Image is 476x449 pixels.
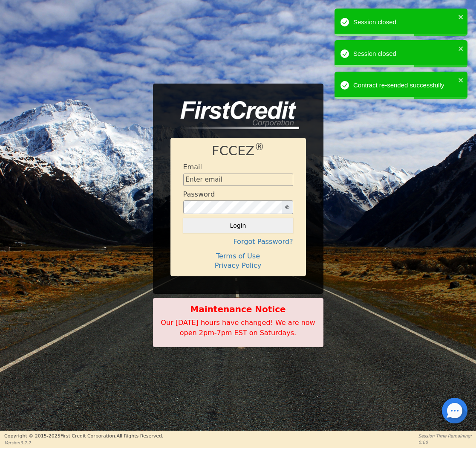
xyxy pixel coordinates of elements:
[183,163,202,171] h4: Email
[170,101,299,129] img: logo-CMu_cnol.png
[183,252,293,260] h4: Terms of Use
[158,303,319,316] b: Maintenance Notice
[418,439,472,446] p: 0:00
[254,141,264,152] sup: ®
[458,75,464,85] button: close
[183,218,293,233] button: Login
[4,440,163,446] p: Version 3.2.2
[458,43,464,53] button: close
[418,433,472,439] p: Session Time Remaining:
[4,433,163,440] p: Copyright © 2015- 2025 First Credit Corporation.
[458,12,464,22] button: close
[353,17,456,27] div: Session closed
[353,81,456,90] div: Contract re-sended successfully
[183,190,215,198] h4: Password
[183,261,293,269] h4: Privacy Policy
[183,200,282,214] input: password
[183,238,293,246] h4: Forgot Password?
[161,319,315,337] span: Our [DATE] hours have changed! We are now open 2pm-7pm EST on Saturdays.
[183,143,293,159] h1: FCCEZ
[353,49,456,59] div: Session closed
[183,174,293,186] input: Enter email
[116,433,163,439] span: All Rights Reserved.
